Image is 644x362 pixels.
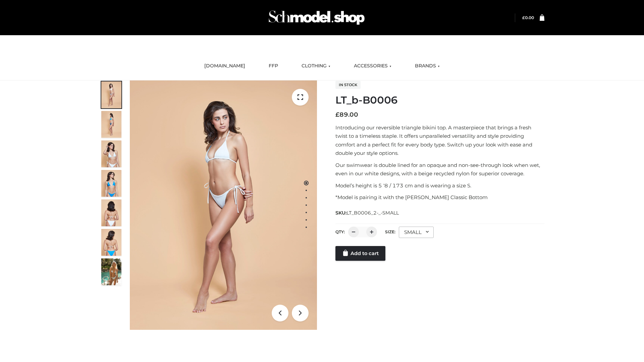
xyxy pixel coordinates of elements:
img: Arieltop_CloudNine_AzureSky2.jpg [101,258,121,285]
img: ArielClassicBikiniTop_CloudNine_AzureSky_OW114ECO_1 [130,80,317,330]
p: Our swimwear is double lined for an opaque and non-see-through look when wet, even in our white d... [335,161,544,178]
bdi: 0.00 [522,15,534,20]
p: Model’s height is 5 ‘8 / 173 cm and is wearing a size S. [335,181,544,190]
a: FFP [264,59,283,73]
div: SMALL [399,227,434,238]
img: ArielClassicBikiniTop_CloudNine_AzureSky_OW114ECO_8-scaled.jpg [101,229,121,256]
img: ArielClassicBikiniTop_CloudNine_AzureSky_OW114ECO_7-scaled.jpg [101,199,121,226]
span: £ [335,111,339,118]
a: CLOTHING [297,59,335,73]
a: £0.00 [522,15,534,20]
a: ACCESSORIES [349,59,396,73]
label: Size: [385,229,395,234]
a: Add to cart [335,246,385,261]
a: BRANDS [410,59,445,73]
img: ArielClassicBikiniTop_CloudNine_AzureSky_OW114ECO_4-scaled.jpg [101,170,121,197]
a: [DOMAIN_NAME] [199,59,250,73]
span: In stock [335,81,361,89]
img: ArielClassicBikiniTop_CloudNine_AzureSky_OW114ECO_3-scaled.jpg [101,140,121,167]
span: LT_B0006_2-_-SMALL [346,210,399,216]
bdi: 89.00 [335,111,358,118]
h1: LT_b-B0006 [335,94,544,106]
span: SKU: [335,209,399,217]
img: ArielClassicBikiniTop_CloudNine_AzureSky_OW114ECO_2-scaled.jpg [101,111,121,138]
p: *Model is pairing it with the [PERSON_NAME] Classic Bottom [335,193,544,202]
p: Introducing our reversible triangle bikini top. A masterpiece that brings a fresh twist to a time... [335,123,544,158]
img: ArielClassicBikiniTop_CloudNine_AzureSky_OW114ECO_1-scaled.jpg [101,81,121,108]
img: Schmodel Admin 964 [266,4,367,31]
label: QTY: [335,229,345,234]
span: £ [522,15,525,20]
